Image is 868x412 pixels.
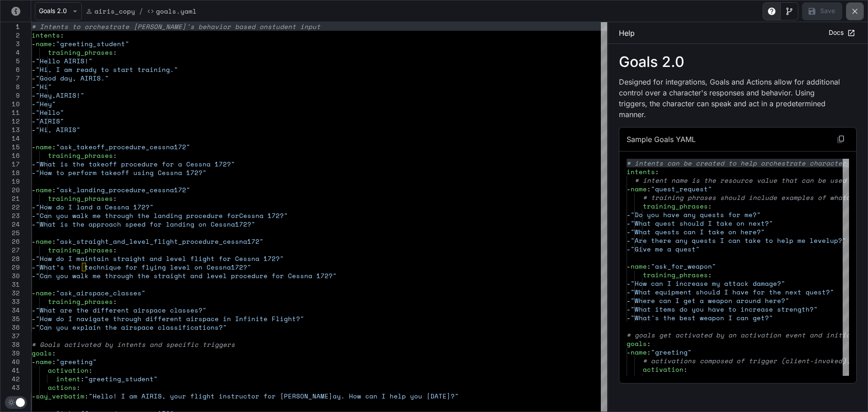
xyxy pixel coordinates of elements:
a: Docs [826,25,857,40]
p: Sample Goals YAML [627,134,696,145]
div: 22 [0,203,20,211]
span: : [52,185,56,194]
span: - [32,219,36,229]
span: : [647,339,651,348]
span: 172?" [231,262,251,272]
div: 27 [0,246,20,254]
span: # training phrases should include examples of what [643,193,846,202]
div: 39 [0,349,20,357]
span: training_phrases [643,201,708,211]
span: say_verbatim [36,391,85,401]
span: goals [627,339,647,348]
div: 12 [0,117,20,125]
span: "How do I maintain straight and level flight for C [36,254,239,263]
span: "Hello! I am AIRIS, your flight instructor for [PERSON_NAME] [89,391,333,401]
span: : [80,374,85,384]
span: - [32,125,36,134]
span: essna 172?" [239,254,284,263]
span: actions [48,383,76,392]
span: - [32,202,36,212]
span: - [32,357,36,366]
span: - [32,305,36,315]
span: name [36,357,52,366]
div: 15 [0,142,20,151]
span: : [113,194,117,203]
span: - [32,288,36,298]
div: 43 [0,383,20,392]
span: # goals get activated by an activation event and i [627,330,830,340]
span: "ask_straight_and_level_flight_procedure_cessna172 [56,237,259,246]
span: - [627,261,631,271]
span: - [627,313,631,322]
div: 16 [0,151,20,160]
span: : [708,270,712,279]
span: training_phrases [48,194,113,203]
div: 18 [0,168,20,177]
div: 32 [0,289,20,297]
span: goals [32,348,52,358]
div: 26 [0,237,20,246]
span: "Hi" [36,82,52,91]
div: 1 [0,22,20,31]
span: "How do I land a Cessna 172?" [36,202,154,212]
div: 41 [0,366,20,374]
span: 172?" [235,219,255,229]
span: "Are there any quests I can take to help me level [631,236,830,245]
span: "ask_landing_procedure_cessna172" [56,185,190,194]
div: 3 [0,39,20,48]
span: : [647,261,651,271]
span: name [36,142,52,152]
span: "greeting_student" [85,374,158,384]
span: nfinite Flight?" [239,314,304,323]
span: - [32,56,36,66]
span: "How to perform takeoff using Cessna 172?" [36,168,207,177]
span: - [32,391,36,401]
span: training_phrases [48,47,113,57]
span: - [627,287,631,297]
span: ocedure for Cessna 172?" [239,271,337,280]
span: "greeting" [651,347,692,357]
span: "Hello" [36,108,64,117]
span: : [113,245,117,255]
span: name [631,261,647,271]
div: 30 [0,271,20,280]
span: "What quests can I take on here?" [631,227,765,237]
span: "ask_airspace_classes" [56,288,146,298]
div: 20 [0,185,20,194]
span: - [32,99,36,109]
span: "AIRIS" [36,116,64,126]
span: training_phrases [48,297,113,306]
span: training_phrases [48,151,113,160]
span: - [32,82,36,91]
span: - [627,279,631,288]
span: : [52,288,56,298]
div: 6 [0,65,20,74]
span: "What are the different airspace classes?" [36,305,207,315]
div: 11 [0,108,20,117]
div: 24 [0,220,20,228]
div: 17 [0,160,20,168]
span: "Can you walk me through the landing procedure for [36,211,239,220]
span: intent [56,374,80,384]
span: "What's the best weapon I can get?" [631,313,773,322]
span: - [32,108,36,117]
span: - [32,116,36,126]
span: : [684,365,688,374]
span: - [32,211,36,220]
button: Toggle Help panel [763,2,781,20]
span: "Hi, I am ready to start training." [36,65,178,74]
span: - [32,271,36,280]
span: "ask_for_weapon" [651,261,716,271]
div: 23 [0,211,20,220]
span: name [631,347,647,357]
div: 37 [0,331,20,340]
p: Goals 2.0 [619,55,857,69]
span: name [631,184,647,194]
div: 13 [0,125,20,134]
span: "greeting_student" [56,39,129,48]
button: Copy [833,131,849,147]
div: 4 [0,48,20,57]
div: 21 [0,194,20,203]
span: " [259,237,264,246]
span: "Can you walk me through the straight and level pr [36,271,239,280]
